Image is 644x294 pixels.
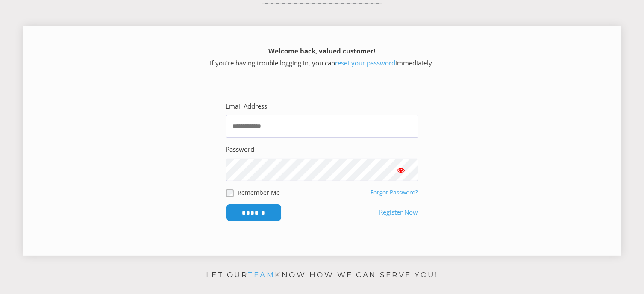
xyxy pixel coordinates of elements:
[226,100,268,112] label: Email Address
[335,59,396,67] a: reset your password
[226,144,255,156] label: Password
[238,188,280,197] label: Remember Me
[371,188,418,196] a: Forgot Password?
[384,159,418,181] button: Show password
[248,270,275,279] a: team
[38,45,606,69] p: If you’re having trouble logging in, you can immediately.
[379,206,418,218] a: Register Now
[269,47,376,55] strong: Welcome back, valued customer!
[23,268,621,282] p: Let our know how we can serve you!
